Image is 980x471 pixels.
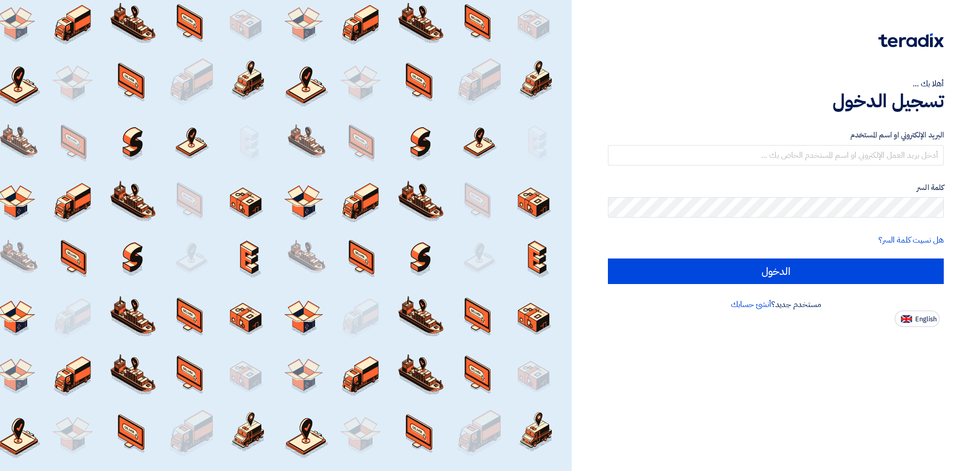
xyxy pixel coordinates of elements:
[608,90,944,112] h1: تسجيل الدخول
[901,315,912,323] img: en-US.png
[608,298,944,311] div: مستخدم جديد؟
[608,129,944,141] label: البريد الإلكتروني او اسم المستخدم
[608,78,944,90] div: أهلا بك ...
[915,316,937,323] span: English
[608,182,944,194] label: كلمة السر
[731,298,771,311] a: أنشئ حسابك
[878,33,944,48] img: Teradix logo
[608,145,944,166] input: أدخل بريد العمل الإلكتروني او اسم المستخدم الخاص بك ...
[895,311,940,327] button: English
[878,234,944,246] a: هل نسيت كلمة السر؟
[608,258,944,284] input: الدخول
